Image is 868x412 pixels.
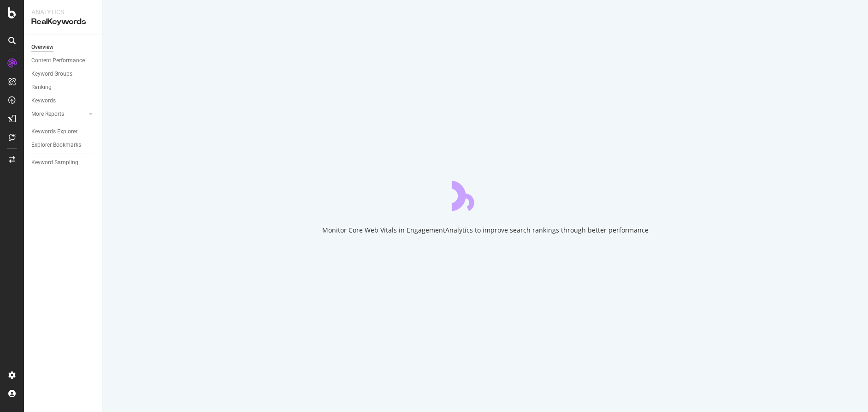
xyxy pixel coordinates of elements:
[31,56,95,66] a: Content Performance
[31,109,64,119] div: More Reports
[31,83,95,92] a: Ranking
[31,158,95,167] a: Keyword Sampling
[31,140,81,150] div: Explorer Bookmarks
[31,42,95,52] a: Overview
[31,42,53,52] div: Overview
[31,96,95,106] a: Keywords
[322,226,649,235] div: Monitor Core Web Vitals in EngagementAnalytics to improve search rankings through better performance
[31,56,85,66] div: Content Performance
[31,127,95,137] a: Keywords Explorer
[31,69,72,79] div: Keyword Groups
[31,69,95,79] a: Keyword Groups
[31,17,94,27] div: RealKeywords
[31,83,52,92] div: Ranking
[452,178,519,211] div: animation
[31,158,78,167] div: Keyword Sampling
[31,109,86,119] a: More Reports
[31,96,56,106] div: Keywords
[31,127,77,137] div: Keywords Explorer
[31,7,94,17] div: Analytics
[31,140,95,150] a: Explorer Bookmarks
